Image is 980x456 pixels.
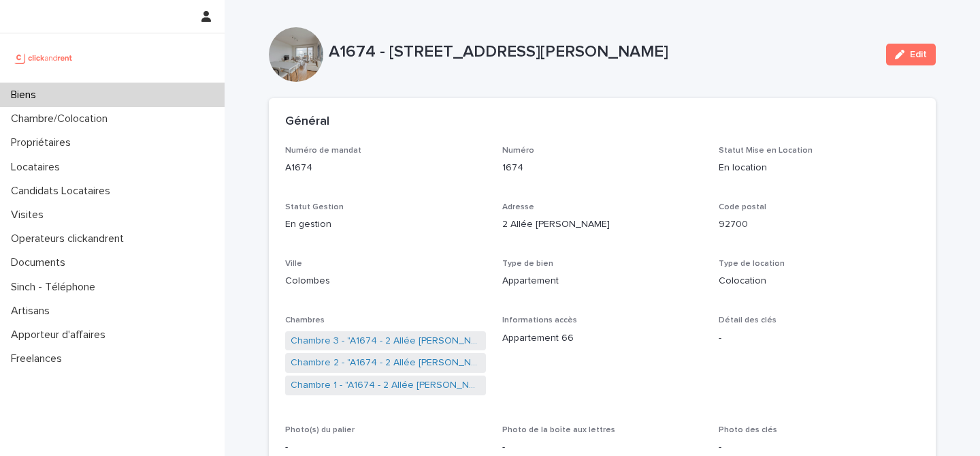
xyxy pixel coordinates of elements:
[719,260,785,268] span: Type de location
[886,44,936,65] button: Edit
[5,89,47,102] p: Biens
[5,305,61,318] p: Artisans
[285,274,486,288] p: Colombes
[285,260,302,268] span: Ville
[719,203,766,211] span: Code postal
[719,331,919,346] p: -
[285,316,325,324] span: Chambres
[285,217,486,232] p: En gestion
[502,260,553,268] span: Type de bien
[502,316,577,324] span: Informations accès
[502,203,534,211] span: Adresse
[5,161,71,174] p: Locataires
[502,147,534,155] span: Numéro
[285,161,486,175] p: A1674
[285,203,344,211] span: Statut Gestion
[719,217,919,232] p: 92700
[285,147,361,155] span: Numéro de mandat
[291,334,480,348] a: Chambre 3 - "A1674 - 2 Allée [PERSON_NAME], Colombes 92700"
[285,440,486,455] p: -
[5,281,106,294] p: Sinch - Téléphone
[11,44,77,72] img: UCB0brd3T0yccxBKYDjQ
[5,185,121,198] p: Candidats Locataires
[5,112,118,125] p: Chambre/Colocation
[285,426,355,434] span: Photo(s) du palier
[502,426,615,434] span: Photo de la boîte aux lettres
[502,331,703,346] p: Appartement 66
[5,329,116,341] p: Apporteur d'affaires
[502,274,703,288] p: Appartement
[719,161,919,175] p: En location
[502,440,703,455] p: -
[285,115,329,130] h2: Général
[502,161,703,175] p: 1674
[719,147,813,155] span: Statut Mise en Location
[291,356,480,370] a: Chambre 2 - "A1674 - 2 Allée [PERSON_NAME], Colombes 92700"
[329,42,875,62] p: A1674 - [STREET_ADDRESS][PERSON_NAME]
[5,256,76,269] p: Documents
[719,440,919,455] p: -
[5,136,82,149] p: Propriétaires
[719,316,777,324] span: Détail des clés
[719,426,777,434] span: Photo des clés
[502,217,703,232] p: 2 Allée [PERSON_NAME]
[5,232,135,245] p: Operateurs clickandrent
[5,352,73,365] p: Freelances
[910,50,927,59] span: Edit
[291,378,480,393] a: Chambre 1 - "A1674 - 2 Allée [PERSON_NAME], Colombes 92700"
[719,274,919,288] p: Colocation
[5,209,54,222] p: Visites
